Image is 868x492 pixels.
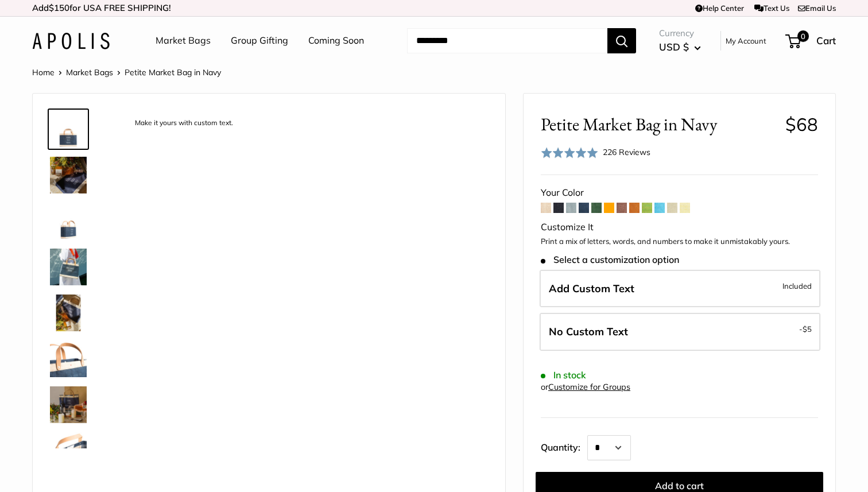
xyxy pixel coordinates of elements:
input: Search... [407,28,607,53]
span: Petite Market Bag in Navy [125,67,221,78]
a: Help Center [695,3,744,13]
span: No Custom Text [549,325,628,338]
span: Add Custom Text [549,282,634,295]
a: description_Make it yours with custom text. [48,109,89,150]
a: Email Us [798,3,836,13]
a: Market Bags [156,32,211,49]
div: Your Color [541,184,818,202]
span: Included [782,279,812,293]
span: USD $ [659,41,689,53]
img: description_Super soft and durable leather handles. [50,340,87,377]
img: Petite Market Bag in Navy [50,386,87,423]
a: Market Bags [66,67,113,78]
a: Group Gifting [231,32,288,49]
label: Leave Blank [540,313,820,351]
span: In stock [541,370,586,381]
span: 0 [797,30,809,42]
span: - [799,322,812,336]
p: Print a mix of letters, words, and numbers to make it unmistakably yours. [541,236,818,247]
a: Petite Market Bag in Navy [48,246,89,288]
div: Make it yours with custom text. [129,115,239,131]
span: Currency [659,25,701,41]
span: Cart [816,34,836,47]
a: My Account [726,34,766,48]
a: Customize for Groups [548,382,630,392]
img: Petite Market Bag in Navy [50,203,87,239]
img: Petite Market Bag in Navy [50,295,87,331]
a: Text Us [754,3,789,13]
span: 226 Reviews [603,147,650,157]
div: Customize It [541,219,818,236]
span: $5 [803,324,812,334]
button: USD $ [659,38,701,56]
a: Petite Market Bag in Navy [48,292,89,334]
div: or [541,379,630,395]
a: 0 Cart [786,32,836,50]
img: description_Make it yours with custom text. [50,111,87,148]
label: Add Custom Text [540,270,820,308]
a: Petite Market Bag in Navy [48,200,89,242]
nav: Breadcrumb [32,65,221,80]
span: Select a customization option [541,254,679,265]
a: description_Inner pocket good for daily drivers. [48,430,89,471]
span: $150 [49,2,69,13]
img: Petite Market Bag in Navy [50,157,87,193]
a: Home [32,67,55,78]
label: Quantity: [541,432,587,460]
a: Petite Market Bag in Navy [48,384,89,425]
img: Apolis [32,33,110,49]
a: Petite Market Bag in Navy [48,154,89,196]
a: description_Super soft and durable leather handles. [48,338,89,379]
img: description_Inner pocket good for daily drivers. [50,432,87,469]
a: Coming Soon [308,32,364,49]
span: $68 [785,113,818,135]
button: Search [607,28,636,53]
span: Petite Market Bag in Navy [541,114,777,135]
img: Petite Market Bag in Navy [50,249,87,285]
